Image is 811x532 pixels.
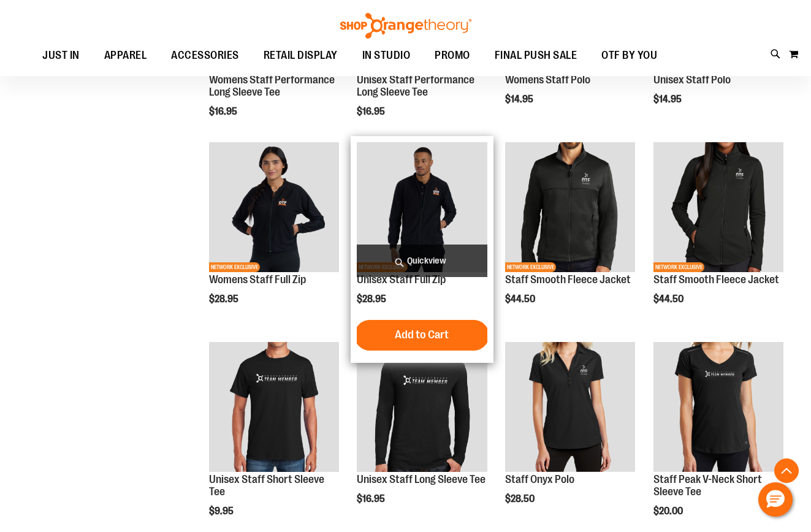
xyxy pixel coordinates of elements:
[209,74,335,98] a: Womens Staff Performance Long Sleeve Tee
[354,320,489,351] button: Add to Cart
[505,94,535,105] span: $14.95
[209,273,306,286] a: Womens Staff Full Zip
[357,473,485,485] a: Unisex Staff Long Sleeve Tee
[505,342,635,474] a: Product image for Onyx Polo
[357,245,487,277] a: Quickview
[653,342,783,474] a: Product image for Peak V-Neck Short Sleeve Tee
[601,42,657,69] span: OTF BY YOU
[209,342,339,474] a: Product image for Unisex Short Sleeve T-Shirt
[653,142,783,274] a: Product image for Smooth Fleece JacketNETWORK EXCLUSIVE
[653,94,683,105] span: $14.95
[357,142,487,272] img: Unisex Staff Full Zip
[357,493,387,504] span: $16.95
[209,506,235,517] span: $9.95
[357,142,487,274] a: Unisex Staff Full ZipNETWORK EXCLUSIVE
[159,42,251,70] a: ACCESSORIES
[505,294,537,305] span: $44.50
[338,13,473,39] img: Shop Orangetheory
[357,106,387,117] span: $16.95
[499,136,641,336] div: product
[505,342,635,472] img: Product image for Onyx Polo
[653,473,762,498] a: Staff Peak V-Neck Short Sleeve Tee
[350,42,423,69] a: IN STUDIO
[92,42,159,70] a: APPAREL
[653,74,731,86] a: Unisex Staff Polo
[505,493,536,504] span: $28.50
[104,42,147,69] span: APPAREL
[209,142,339,274] a: Womens Staff Full ZipNETWORK EXCLUSIVE
[357,273,446,286] a: Unisex Staff Full Zip
[505,142,635,272] img: Product image for Smooth Fleece Jacket
[357,342,487,474] a: Product image for Unisex Long Sleeve T-Shirt
[505,273,631,286] a: Staff Smooth Fleece Jacket
[362,42,411,69] span: IN STUDIO
[209,342,339,472] img: Product image for Unisex Short Sleeve T-Shirt
[435,42,470,69] span: PROMO
[653,294,685,305] span: $44.50
[758,482,793,517] button: Hello, have a question? Let’s chat.
[495,42,577,69] span: FINAL PUSH SALE
[357,342,487,472] img: Product image for Unisex Long Sleeve T-Shirt
[774,458,799,483] button: Back To Top
[505,74,590,86] a: Womens Staff Polo
[422,42,482,70] a: PROMO
[653,142,783,272] img: Product image for Smooth Fleece Jacket
[505,473,574,485] a: Staff Onyx Polo
[351,136,493,363] div: product
[589,42,669,70] a: OTF BY YOU
[203,136,345,336] div: product
[357,294,388,305] span: $28.95
[505,262,556,272] span: NETWORK EXCLUSIVE
[653,506,685,517] span: $20.00
[395,328,449,341] span: Add to Cart
[264,42,338,69] span: RETAIL DISPLAY
[209,294,240,305] span: $28.95
[171,42,239,69] span: ACCESSORIES
[482,42,590,70] a: FINAL PUSH SALE
[647,136,790,336] div: product
[653,342,783,472] img: Product image for Peak V-Neck Short Sleeve Tee
[357,74,474,98] a: Unisex Staff Performance Long Sleeve Tee
[209,142,339,272] img: Womens Staff Full Zip
[251,42,350,70] a: RETAIL DISPLAY
[653,262,704,272] span: NETWORK EXCLUSIVE
[209,106,239,117] span: $16.95
[42,42,80,69] span: JUST IN
[653,273,779,286] a: Staff Smooth Fleece Jacket
[209,262,260,272] span: NETWORK EXCLUSIVE
[209,473,324,498] a: Unisex Staff Short Sleeve Tee
[505,142,635,274] a: Product image for Smooth Fleece JacketNETWORK EXCLUSIVE
[30,42,92,70] a: JUST IN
